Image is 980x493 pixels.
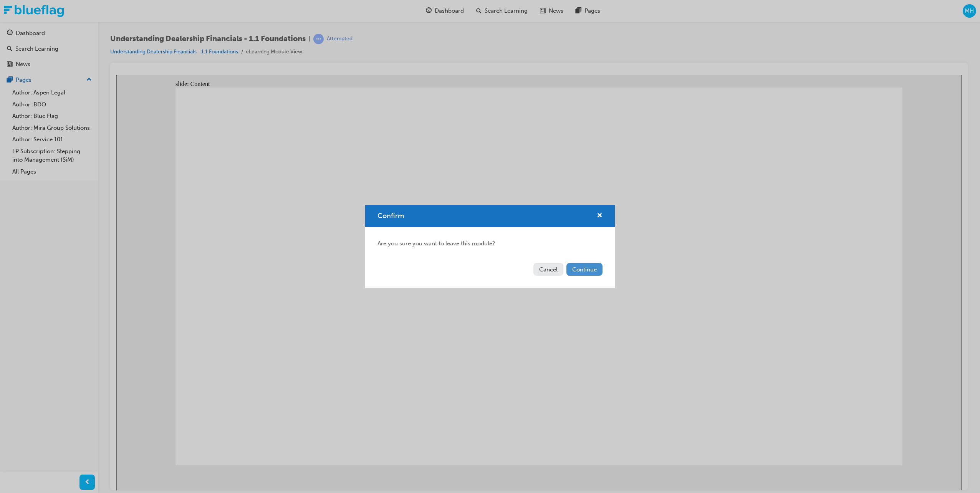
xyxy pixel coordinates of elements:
[533,263,563,276] button: Cancel
[566,263,603,276] button: Continue
[597,211,603,221] button: cross-icon
[365,205,615,288] div: Confirm
[377,212,404,220] span: Confirm
[597,213,603,220] span: cross-icon
[365,227,615,260] div: Are you sure you want to leave this module?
